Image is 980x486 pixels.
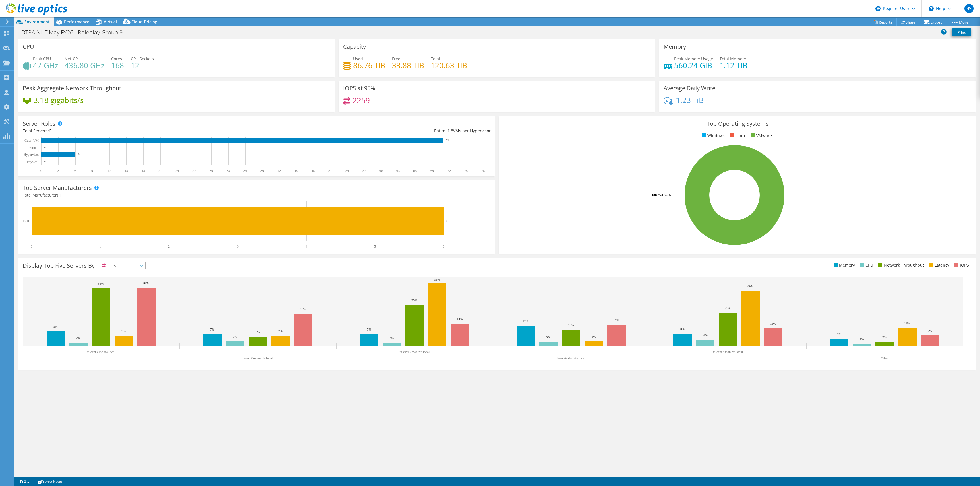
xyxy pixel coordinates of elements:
text: Hypervisor [24,153,39,157]
h4: 436.80 GHz [65,62,105,69]
h4: 1.23 TiB [676,97,704,103]
text: 66 [413,169,417,173]
text: ta-esxi3-lon.rta.local [87,350,115,354]
text: ta-esxi8-man.rta.local [400,350,430,354]
li: Linux [728,133,746,139]
span: Peak CPU [33,56,51,61]
text: 69 [430,169,434,173]
text: 3% [546,335,550,339]
span: 1 [59,192,62,198]
text: 0 [44,146,46,149]
text: 27 [192,169,196,173]
text: 15 [125,169,128,173]
a: More [946,18,973,26]
text: 4 [306,244,307,248]
text: 1 [99,244,101,248]
text: Guest VM [24,139,39,143]
text: 3 [237,244,239,248]
text: 7% [210,328,214,331]
text: 6 [446,219,448,223]
text: 12 [108,169,111,173]
h4: 86.76 TiB [353,62,385,69]
h4: 3.18 gigabits/s [34,97,84,103]
text: 42 [277,169,281,173]
text: 21 [158,169,162,173]
text: 48 [311,169,315,173]
text: Dell [23,219,29,223]
text: 78 [481,169,485,173]
span: IOPS [100,262,145,269]
div: Total Servers: [23,128,257,134]
text: 39% [434,278,440,281]
text: 2 [168,244,170,248]
text: 11% [904,322,910,325]
text: 12% [523,319,528,323]
span: Cores [111,56,122,61]
h3: Average Daily Write [664,85,715,91]
li: IOPS [953,262,969,268]
h1: DTPA NHT May FY26 - Roleplay Group 9 [19,29,132,36]
h3: CPU [23,44,34,50]
svg: \n [929,6,934,11]
text: 54 [345,169,349,173]
tspan: 100.0% [652,193,662,197]
text: 5% [837,332,841,336]
h4: 560.24 GiB [674,62,713,69]
span: Free [392,56,400,61]
li: CPU [859,262,873,268]
text: 39 [260,169,264,173]
a: Project Notes [33,478,67,485]
li: VMware [749,133,772,139]
text: Virtual [29,146,39,150]
h3: Peak Aggregate Network Throughput [23,85,121,91]
text: 72 [447,169,451,173]
h4: 2259 [353,97,370,104]
text: 3% [882,335,887,339]
h4: 33.88 TiB [392,62,424,69]
h4: 120.63 TiB [431,62,467,69]
text: 60 [379,169,383,173]
text: 7% [121,329,126,333]
a: Reports [869,18,897,26]
text: 20% [300,307,306,311]
a: 2 [16,478,33,485]
text: 71 [446,139,449,142]
h3: Top Server Manufacturers [23,185,92,191]
span: Total [431,56,440,61]
text: 34% [747,284,753,287]
text: 75 [464,169,468,173]
li: Network Throughput [877,262,924,268]
text: 13% [613,318,619,322]
h3: Top Operating Systems [503,120,971,127]
h4: Total Manufacturers: [23,192,491,198]
text: 45 [294,169,298,173]
text: 30 [210,169,213,173]
text: 3% [233,335,237,338]
text: 51 [328,169,332,173]
text: 6 [443,244,444,248]
span: 11.8 [445,128,453,133]
text: 11% [770,322,776,325]
text: 7% [928,329,932,332]
text: 0 [44,160,46,163]
li: Windows [700,133,725,139]
text: 2% [390,337,394,340]
text: ta-esxi5-man.rta.local [243,356,273,360]
h3: IOPS at 95% [343,85,375,91]
text: 9% [53,325,58,328]
text: 5 [374,244,376,248]
text: 36% [98,282,104,285]
text: 24 [175,169,179,173]
span: Total Memory [720,56,746,61]
span: Used [353,56,363,61]
text: 3 [57,169,59,173]
h4: 168 [111,62,124,69]
a: Export [920,18,946,26]
text: 0 [31,244,32,248]
span: Cloud Pricing [131,19,157,24]
h3: Capacity [343,44,366,50]
h4: 47 GHz [33,62,58,69]
span: Peak Memory Usage [674,56,713,61]
span: 6 [49,128,51,133]
text: 36 [243,169,247,173]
